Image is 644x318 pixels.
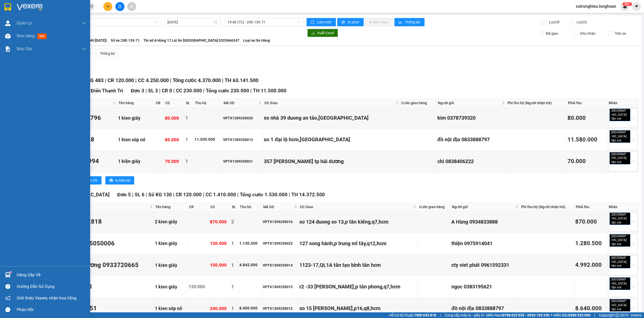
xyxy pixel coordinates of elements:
[609,130,630,143] span: [GEOGRAPHIC_DATA] tận nơi
[135,192,145,198] span: SL 6
[394,18,425,26] button: bar-chartThống kê
[405,19,420,25] span: Thống kê
[223,137,262,143] div: VPTX1309250013
[568,313,590,317] strong: 0369 525 060
[231,240,238,247] div: 1
[4,3,11,11] img: logo-vxr
[575,304,606,313] div: 8.640.000
[173,192,174,198] span: |
[5,296,10,301] span: notification
[90,4,93,9] span: close-circle
[418,203,451,211] th: Cước giao hàng
[5,307,10,312] span: message
[264,100,395,106] span: ĐC Giao
[291,192,325,198] span: TH 14.372.500
[437,114,505,122] div: kim 0378739320
[399,20,403,24] span: bar-chart
[49,217,153,227] div: trang 0909112818
[575,239,606,248] div: 1.280.500
[311,31,315,35] span: download
[451,304,519,312] div: đồ nội địa 0833888797
[115,178,130,183] span: In biên lai
[289,192,290,198] span: |
[155,283,187,290] div: 1 kien giấy
[165,136,184,143] div: 80.000
[609,234,630,247] span: [GEOGRAPHIC_DATA] tận nơi
[118,5,122,8] span: file-add
[5,284,10,289] span: question-circle
[311,20,315,24] span: sync
[262,211,299,233] td: VPTX1309250016
[210,218,230,225] div: 870.000
[337,18,364,26] button: printerIn phơi
[622,2,632,6] sup: 283
[348,19,360,25] span: In phơi
[445,312,485,318] span: Cung cấp máy in - giấy in:
[185,158,193,165] div: 1
[210,262,230,269] div: 150.000
[50,204,149,210] span: Người nhận
[615,313,619,317] span: copyright
[159,88,160,94] span: |
[622,118,625,120] span: close
[115,2,124,11] button: file-add
[155,99,164,107] th: CR
[299,304,417,312] div: so 15 [PERSON_NAME],p16,q8,hcm
[317,30,334,36] span: Xuất Excel
[103,2,112,11] button: plus
[209,203,231,211] th: CC
[118,158,154,165] div: 1 kiện giấy
[554,312,590,318] span: Miền Bắc
[567,114,606,123] div: 80.000
[264,157,399,165] div: 357 [PERSON_NAME] tp hải dương
[520,203,574,211] th: Phí thu hộ (Người nhận trả)
[231,283,238,290] div: 1
[154,203,188,211] th: Tên hàng
[138,77,169,83] span: CC 4.250.000
[299,261,417,269] div: 1123-17,QL1A tân tạo bình tân hcm
[609,204,637,210] div: Nhãn
[506,99,567,107] th: Phí thu hộ (Người nhận trả)
[223,115,262,121] div: VPTX1309250020
[173,88,175,94] span: |
[117,192,131,198] span: Đơn 5
[17,271,86,279] div: Hàng sắp về
[131,88,145,94] span: Đơn 3
[105,77,106,83] span: |
[452,204,514,210] span: Người gửi
[237,192,239,198] span: |
[203,192,204,198] span: |
[264,136,399,144] div: so 1 đại lộ hcm,[GEOGRAPHIC_DATA]
[17,46,32,52] span: Báo cáo
[162,88,172,94] span: CR 0
[262,254,299,276] td: VPTX1309250014
[299,283,417,291] div: r2 -33 [PERSON_NAME],p tân phong,q7,hcm
[365,18,393,26] button: In đơn chọn
[609,277,630,290] span: [GEOGRAPHIC_DATA] tận nơi
[118,114,154,122] div: 1 kien giấy
[263,219,298,225] div: VPTX1309250016
[105,176,134,184] button: printerIn biên lai
[317,19,332,25] span: Làm mới
[451,261,519,269] div: cty viet phát 0961592331
[634,4,639,9] span: caret-down
[155,218,187,225] div: 2 kien giấy
[263,204,293,210] span: Mã GD
[264,114,399,122] div: so nhà 39 duong an tảo,[GEOGRAPHIC_DATA]
[239,241,261,247] div: 1.130.500
[17,20,32,26] span: Quản Lý
[17,295,77,301] span: Giới thiệu Vexere, nhận hoa hồng
[239,262,261,268] div: 4.842.000
[622,139,625,142] span: close
[622,286,625,289] span: close
[117,99,155,107] th: Tên hàng
[307,29,338,37] button: downloadXuất Excel
[210,240,230,247] div: 150.000
[414,313,436,317] strong: 1900 633 818
[299,218,417,226] div: so 124 duong so 13,p tân kiểng,q7,hcm
[262,233,299,254] td: VPTX1309250022
[622,264,625,267] span: close
[5,21,11,26] img: warehouse-icon
[341,20,346,24] span: printer
[143,38,239,43] span: Tài xế: A Hùng 17 Lái Xe [GEOGRAPHIC_DATA] 0325666247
